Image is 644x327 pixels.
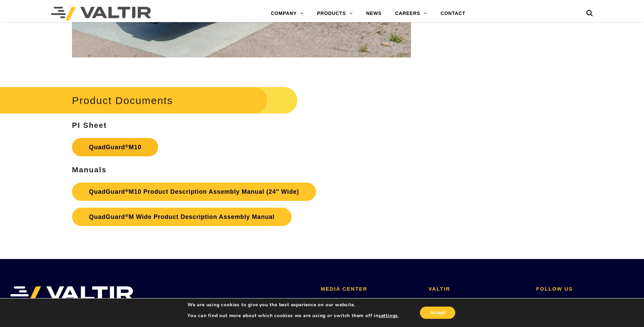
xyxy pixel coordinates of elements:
[420,307,455,319] button: Accept
[125,213,129,218] sup: ®
[434,7,472,20] a: CONTACT
[72,138,158,156] a: QuadGuard®M10
[125,188,129,193] sup: ®
[72,183,316,201] a: QuadGuard®M10 Product Description Assembly Manual (24″ Wide)
[264,7,310,20] a: COMPANY
[536,286,634,292] h2: FOLLOW US
[321,286,418,292] h2: MEDIA CENTER
[310,7,360,20] a: PRODUCTS
[72,208,292,226] a: QuadGuard®M Wide Product Description Assembly Manual
[51,7,151,20] img: Valtir
[125,143,129,149] sup: ®
[10,286,133,303] img: VALTIR
[428,286,526,292] h2: VALTIR
[187,313,399,319] p: You can find out more about which cookies we are using or switch them off in .
[360,7,388,20] a: NEWS
[379,313,398,319] button: settings
[72,121,107,130] strong: PI Sheet
[72,166,107,174] strong: Manuals
[388,7,434,20] a: CAREERS
[187,302,399,308] p: We are using cookies to give you the best experience on our website.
